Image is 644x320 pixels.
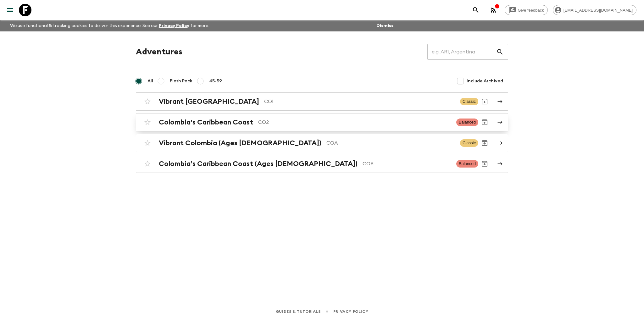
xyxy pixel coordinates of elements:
button: Dismiss [375,21,395,30]
span: Balanced [456,160,478,168]
button: menu [4,4,16,16]
button: Archive [478,95,491,108]
a: Privacy Policy [159,24,189,28]
span: Classic [460,139,478,147]
h2: Vibrant [GEOGRAPHIC_DATA] [159,97,259,106]
span: Include Archived [467,78,503,84]
h2: Colombia’s Caribbean Coast [159,118,253,126]
button: Archive [478,116,491,129]
p: COB [363,160,451,168]
span: Classic [460,98,478,105]
span: Balanced [456,119,478,126]
input: e.g. AR1, Argentina [427,43,496,61]
div: [EMAIL_ADDRESS][DOMAIN_NAME] [553,5,636,15]
span: Flash Pack [170,78,192,84]
a: Vibrant Colombia (Ages [DEMOGRAPHIC_DATA])COAClassicArchive [136,134,508,152]
a: Colombia’s Caribbean Coast (Ages [DEMOGRAPHIC_DATA])COBBalancedArchive [136,155,508,173]
h2: Vibrant Colombia (Ages [DEMOGRAPHIC_DATA]) [159,139,321,147]
button: Archive [478,137,491,149]
span: All [147,78,153,84]
span: Give feedback [514,8,547,13]
button: Archive [478,157,491,170]
p: We use functional & tracking cookies to deliver this experience. See our for more. [8,20,212,31]
span: [EMAIL_ADDRESS][DOMAIN_NAME] [560,8,636,13]
a: Guides & Tutorials [276,308,321,315]
a: Privacy Policy [333,308,368,315]
a: Give feedback [505,5,548,15]
h1: Adventures [136,46,182,58]
h2: Colombia’s Caribbean Coast (Ages [DEMOGRAPHIC_DATA]) [159,160,358,168]
p: CO2 [258,119,451,126]
p: COA [326,139,455,147]
p: CO1 [264,98,455,105]
a: Colombia’s Caribbean CoastCO2BalancedArchive [136,113,508,131]
a: Vibrant [GEOGRAPHIC_DATA]CO1ClassicArchive [136,92,508,111]
span: 45-59 [209,78,222,84]
button: search adventures [469,4,482,16]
